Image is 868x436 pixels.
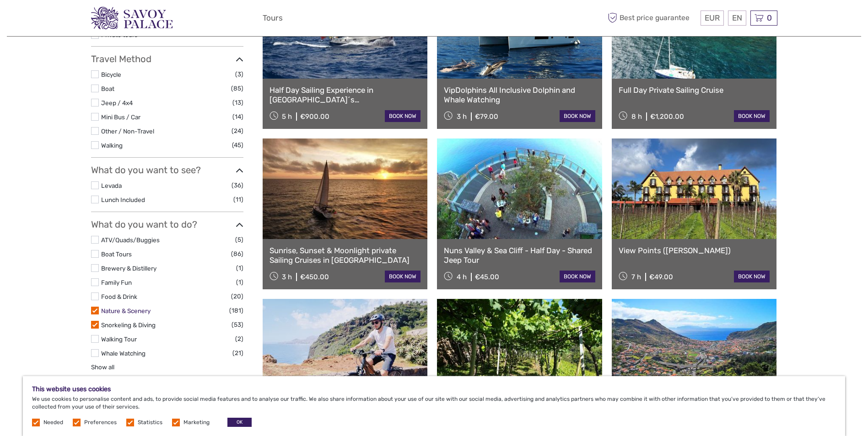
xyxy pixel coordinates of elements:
div: €900.00 [300,112,329,121]
span: 8 h [631,112,642,121]
span: (45) [232,140,243,150]
span: 0 [766,13,773,22]
a: Walking Tour [101,335,137,343]
a: Jeep / 4x4 [101,99,133,106]
a: Whale Watching [101,350,146,357]
a: book now [734,271,770,282]
a: Private tours [101,31,138,38]
a: book now [385,110,421,122]
span: (13) [232,97,243,108]
div: We use cookies to personalise content and ads, to provide social media features and to analyse ou... [23,376,845,436]
h3: What do you want to do? [91,219,243,230]
button: OK [227,418,252,427]
h3: Travel Method [91,53,243,64]
a: Half Day Sailing Experience in [GEOGRAPHIC_DATA]´s [GEOGRAPHIC_DATA] [270,85,421,104]
div: EN [728,11,746,26]
span: 5 h [282,112,292,121]
a: View Points ([PERSON_NAME]) [619,246,770,255]
div: €79.00 [475,112,498,121]
a: VipDolphins All Inclusive Dolphin and Whale Watching [444,85,595,104]
a: Show all [91,363,114,371]
label: Preferences [84,419,117,426]
button: Open LiveChat chat widget [105,14,116,25]
span: (36) [232,180,243,191]
a: book now [734,110,770,122]
span: (2) [235,334,243,344]
span: (3) [235,69,243,80]
a: Lunch Included [101,196,145,203]
a: Bicycle [101,71,121,78]
div: €1,200.00 [650,112,684,121]
a: Food & Drink [101,293,137,300]
label: Statistics [138,419,162,426]
span: (181) [229,305,243,316]
a: Nature & Scenery [101,307,151,314]
span: (24) [232,126,243,136]
span: EUR [705,13,720,22]
span: (11) [233,194,243,205]
h5: This website uses cookies [32,385,836,393]
div: €45.00 [475,273,499,281]
span: 3 h [457,112,467,121]
a: Walking [101,142,123,149]
a: Mini Bus / Car [101,113,140,121]
a: Boat [101,85,114,92]
a: Snorkeling & Diving [101,321,156,329]
a: Full Day Private Sailing Cruise [619,85,770,95]
a: book now [385,271,421,282]
span: (20) [231,291,243,302]
a: book now [560,271,595,282]
a: Brewery & Distillery [101,265,156,272]
span: 3 h [282,273,292,281]
div: €49.00 [649,273,673,281]
h3: What do you want to see? [91,165,243,175]
a: book now [560,110,595,122]
span: 4 h [457,273,467,281]
label: Needed [43,419,63,426]
a: Sunrise, Sunset & Moonlight private Sailing Cruises in [GEOGRAPHIC_DATA] [270,246,421,265]
span: 7 h [631,273,641,281]
a: Nuns Valley & Sea Cliff - Half Day - Shared Jeep Tour [444,246,595,265]
img: 3279-876b4492-ee62-4c61-8ef8-acb0a8f63b96_logo_small.png [91,7,173,29]
p: We're away right now. Please check back later! [13,16,103,23]
a: Tours [263,11,283,25]
a: Family Fun [101,279,132,286]
a: Boat Tours [101,250,132,258]
span: (53) [232,319,243,330]
span: (1) [236,277,243,287]
span: (21) [232,348,243,358]
span: (1) [236,263,243,273]
span: (5) [235,234,243,245]
a: ATV/Quads/Buggies [101,236,160,244]
span: Best price guarantee [606,11,698,26]
label: Marketing [183,419,210,426]
span: (14) [232,112,243,122]
a: Levada [101,182,122,189]
span: (86) [231,249,243,259]
div: €450.00 [300,273,329,281]
a: Other / Non-Travel [101,128,154,135]
span: (85) [231,83,243,94]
